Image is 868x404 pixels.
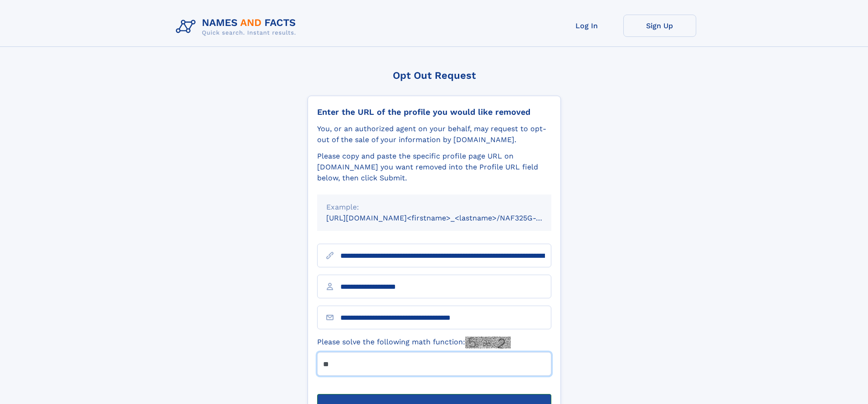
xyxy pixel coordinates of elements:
[326,202,542,213] div: Example:
[172,15,303,39] img: Logo Names and Facts
[308,70,561,81] div: Opt Out Request
[326,214,569,222] small: [URL][DOMAIN_NAME]<firstname>_<lastname>/NAF325G-xxxxxxxx
[317,123,551,145] div: You, or an authorized agent on your behalf, may request to opt-out of the sale of your informatio...
[623,15,696,37] a: Sign Up
[550,15,623,37] a: Log In
[317,337,511,348] label: Please solve the following math function:
[317,151,551,184] div: Please copy and paste the specific profile page URL on [DOMAIN_NAME] you want removed into the Pr...
[317,107,551,117] div: Enter the URL of the profile you would like removed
